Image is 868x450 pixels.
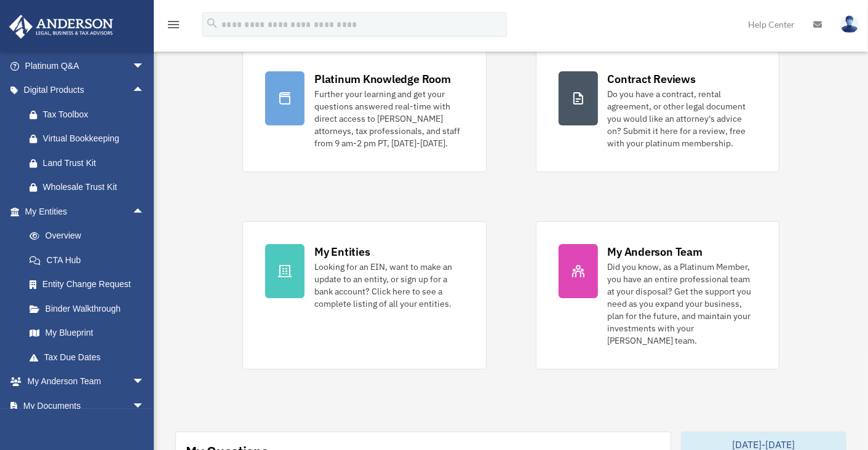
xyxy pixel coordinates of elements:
[17,248,163,272] a: CTA Hub
[132,369,157,395] span: arrow_drop_down
[9,78,163,103] a: Digital Productsarrow_drop_up
[536,49,779,172] a: Contract Reviews Do you have a contract, rental agreement, or other legal document you would like...
[17,321,163,345] a: My Blueprint
[608,88,757,149] div: Do you have a contract, rental agreement, or other legal document you would like an attorney's ad...
[132,78,157,103] span: arrow_drop_up
[608,261,757,347] div: Did you know, as a Platinum Member, you have an entire professional team at your disposal? Get th...
[17,296,163,321] a: Binder Walkthrough
[9,199,163,224] a: My Entitiesarrow_drop_up
[17,272,163,297] a: Entity Change Request
[43,131,148,146] div: Virtual Bookkeeping
[314,261,463,310] div: Looking for an EIN, want to make an update to an entity, or sign up for a bank account? Click her...
[314,88,463,149] div: Further your learning and get your questions answered real-time with direct access to [PERSON_NAM...
[17,224,163,248] a: Overview
[608,244,703,259] div: My Anderson Team
[43,107,148,122] div: Tax Toolbox
[17,151,163,175] a: Land Trust Kit
[166,22,181,32] a: menu
[132,53,157,79] span: arrow_drop_down
[840,15,859,33] img: User Pic
[242,221,486,369] a: My Entities Looking for an EIN, want to make an update to an entity, or sign up for a bank accoun...
[314,71,451,87] div: Platinum Knowledge Room
[536,221,779,369] a: My Anderson Team Did you know, as a Platinum Member, you have an entire professional team at your...
[205,17,219,30] i: search
[242,49,486,172] a: Platinum Knowledge Room Further your learning and get your questions answered real-time with dire...
[166,17,181,32] i: menu
[17,345,163,369] a: Tax Due Dates
[9,53,163,78] a: Platinum Q&Aarrow_drop_down
[17,102,163,127] a: Tax Toolbox
[608,71,696,87] div: Contract Reviews
[43,180,148,195] div: Wholesale Trust Kit
[17,127,163,151] a: Virtual Bookkeeping
[43,156,148,171] div: Land Trust Kit
[6,15,117,39] img: Anderson Advisors Platinum Portal
[17,175,163,200] a: Wholesale Trust Kit
[9,393,163,418] a: My Documentsarrow_drop_down
[132,393,157,419] span: arrow_drop_down
[314,244,370,259] div: My Entities
[132,199,157,224] span: arrow_drop_up
[9,369,163,394] a: My Anderson Teamarrow_drop_down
